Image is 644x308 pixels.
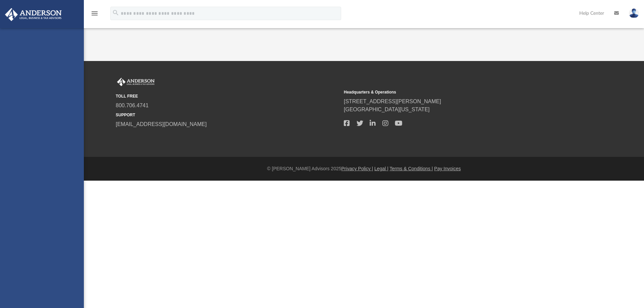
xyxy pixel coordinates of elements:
img: Anderson Advisors Platinum Portal [116,78,156,86]
small: Headquarters & Operations [344,89,567,95]
i: search [112,9,119,16]
img: User Pic [629,8,639,18]
a: Privacy Policy | [341,166,373,171]
a: menu [91,13,99,17]
a: Terms & Conditions | [390,166,433,171]
a: Legal | [374,166,388,171]
a: [EMAIL_ADDRESS][DOMAIN_NAME] [116,121,207,127]
small: TOLL FREE [116,93,339,99]
i: menu [91,9,99,17]
a: [STREET_ADDRESS][PERSON_NAME] [344,99,441,104]
div: © [PERSON_NAME] Advisors 2025 [84,165,644,172]
a: Pay Invoices [434,166,461,171]
img: Anderson Advisors Platinum Portal [3,8,64,21]
a: 800.706.4741 [116,103,149,108]
a: [GEOGRAPHIC_DATA][US_STATE] [344,107,430,112]
small: SUPPORT [116,112,339,118]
